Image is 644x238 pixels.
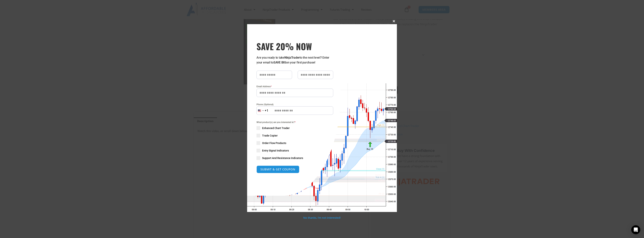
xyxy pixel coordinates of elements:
button: SUBMIT & GET COUPON [256,166,299,173]
div: +1 [265,108,268,113]
span: SAVE 20% NOW [256,41,333,51]
label: Phone (Optional) [256,103,333,106]
p: Are you ready to take to the next level? Enter your email to on your first purchase! [256,55,333,65]
span: Enhanced Chart Trader [262,126,290,130]
label: Trade Copier [256,134,333,137]
label: Enhanced Chart Trader [256,126,333,130]
button: Selected country [256,106,268,115]
label: Entry Signal Indicators [256,149,333,152]
span: What product(s) are you interested in? [256,120,333,124]
span: Order Flow Products [262,141,286,145]
div: Open Intercom Messenger [631,225,640,234]
a: No thanks, I’m not interested! [303,216,341,219]
label: Email Address [256,85,333,88]
strong: SAVE BIG [274,61,286,64]
strong: NinjaTrader [284,56,300,59]
span: Trade Copier [262,134,278,137]
label: Support And Resistance Indicators [256,156,333,160]
span: Support And Resistance Indicators [262,156,303,160]
label: Order Flow Products [256,141,333,145]
span: Entry Signal Indicators [262,149,289,152]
